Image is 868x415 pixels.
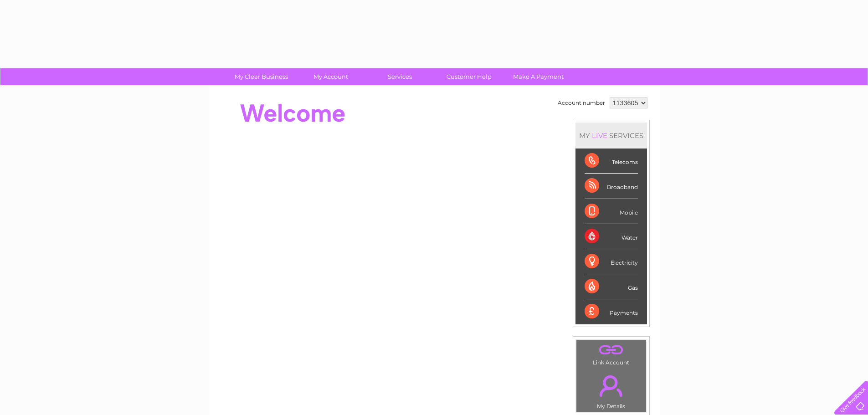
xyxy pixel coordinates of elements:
[585,224,638,249] div: Water
[555,95,607,111] td: Account number
[576,339,647,368] td: Link Account
[224,68,299,85] a: My Clear Business
[575,123,647,149] div: MY SERVICES
[293,68,368,85] a: My Account
[585,199,638,224] div: Mobile
[585,274,638,299] div: Gas
[431,68,507,85] a: Customer Help
[579,342,644,358] a: .
[585,149,638,174] div: Telecoms
[585,249,638,274] div: Electricity
[585,174,638,199] div: Broadband
[362,68,437,85] a: Services
[585,299,638,324] div: Payments
[590,131,609,140] div: LIVE
[579,370,644,402] a: .
[576,368,647,412] td: My Details
[501,68,576,85] a: Make A Payment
